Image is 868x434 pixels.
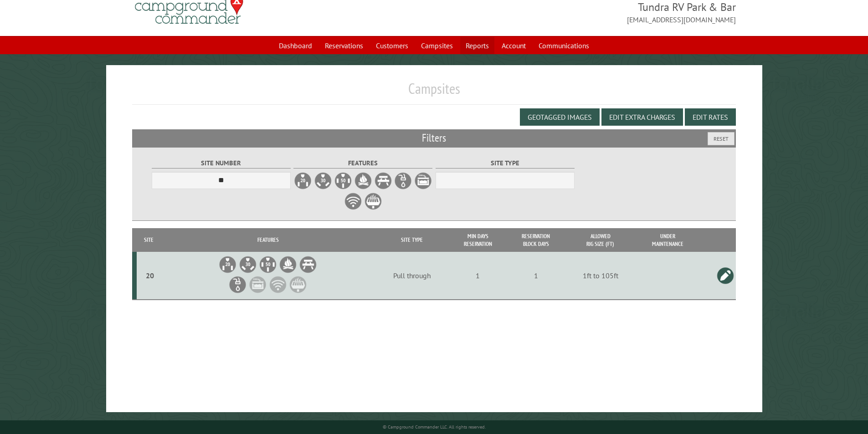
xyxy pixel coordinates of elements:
label: Grill [364,192,382,210]
a: Campsites [416,37,458,54]
label: 20A Electrical Hookup [294,172,312,190]
a: Reports [460,37,494,54]
label: WiFi Service [344,192,362,210]
div: 20 [140,271,159,280]
label: 50A Electrical Hookup [334,172,352,190]
a: Communications [533,37,595,54]
th: Reservation Block Days [507,228,565,252]
th: Site Type [375,228,449,252]
label: Picnic Table [374,172,392,190]
li: 20A Electrical Hookup [219,255,237,274]
th: Features [161,228,375,252]
label: Firepit [354,172,372,190]
a: Reservations [319,37,369,54]
li: Picnic Table [299,255,317,274]
button: Geotagged Images [520,108,600,126]
li: Water Hookup [229,276,247,294]
li: WiFi Service [269,276,287,294]
li: 50A Electrical Hookup [259,255,277,274]
button: Edit Extra Charges [601,108,683,126]
th: Allowed Rig Size (ft) [565,228,636,252]
th: Site [137,228,161,252]
h2: Filters [132,129,736,147]
a: Dashboard [273,37,318,54]
label: Site Type [436,158,575,168]
label: 30A Electrical Hookup [314,172,332,190]
li: 30A Electrical Hookup [239,255,257,274]
div: 1 [450,271,505,280]
li: Firepit [279,255,297,274]
div: 1ft to 105ft [566,271,634,280]
div: 1 [508,271,564,280]
div: Pull through [376,271,447,280]
label: Site Number [152,158,291,168]
a: Customers [370,37,414,54]
button: Reset [708,132,734,145]
a: Edit this campsite [716,266,734,285]
label: Features [293,158,432,168]
button: Edit Rates [685,108,736,126]
label: Sewer Hookup [414,172,432,190]
a: Account [496,37,531,54]
label: Water Hookup [394,172,412,190]
th: Under Maintenance [636,228,700,252]
small: © Campground Commander LLC. All rights reserved. [383,424,486,430]
th: Min Days Reservation [449,228,507,252]
h1: Campsites [132,80,736,105]
li: Grill [289,276,307,294]
li: Sewer Hookup [249,276,267,294]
